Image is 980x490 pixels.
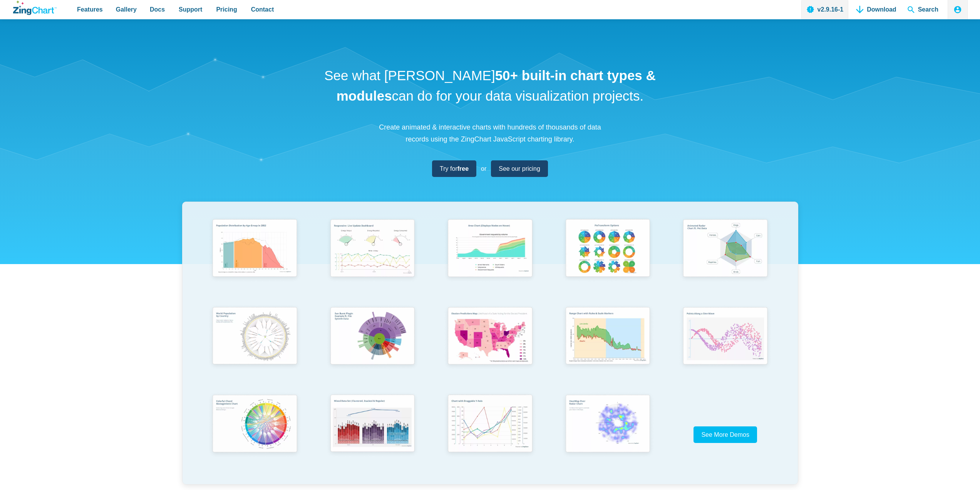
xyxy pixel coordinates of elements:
[313,303,431,391] a: Sun Burst Plugin Example ft. File System Data
[431,303,549,391] a: Election Predictions Map
[440,163,469,174] span: Try for
[443,216,537,283] img: Area Chart (Displays Nodes on Hover)
[313,216,431,303] a: Responsive Live Update Dashboard
[179,4,202,15] span: Support
[432,160,476,177] a: Try forfree
[13,1,57,15] a: ZingChart Logo. Click to return to the homepage
[443,303,537,370] img: Election Predictions Map
[196,216,314,303] a: Population Distribution by Age Group in 2052
[457,165,469,172] strong: free
[313,391,431,478] a: Mixed Data Set (Clustered, Stacked, and Regular)
[216,4,237,15] span: Pricing
[431,391,549,478] a: Chart with Draggable Y-Axis
[317,66,663,106] h1: See what [PERSON_NAME] can do for your data visualization projects.
[678,303,772,370] img: Points Along a Sine Wave
[491,160,548,177] a: See our pricing
[208,391,302,458] img: Colorful Chord Management Chart
[150,4,165,15] span: Docs
[549,216,667,303] a: Pie Transform Options
[196,391,314,478] a: Colorful Chord Management Chart
[208,303,302,371] img: World Population by Country
[208,216,302,283] img: Population Distribution by Age Group in 2052
[549,303,667,391] a: Range Chart with Rultes & Scale Markers
[325,303,419,370] img: Sun Burst Plugin Example ft. File System Data
[375,121,606,145] p: Create animated & interactive charts with hundreds of thousands of data records using the ZingCha...
[499,163,540,174] span: See our pricing
[196,303,314,391] a: World Population by Country
[694,426,757,443] a: See More Demos
[325,216,419,283] img: Responsive Live Update Dashboard
[678,216,772,283] img: Animated Radar Chart ft. Pet Data
[251,4,274,15] span: Contact
[561,303,655,371] img: Range Chart with Rultes & Scale Markers
[116,4,137,15] span: Gallery
[77,4,103,15] span: Features
[561,391,655,458] img: Heatmap Over Radar Chart
[337,68,656,103] strong: 50+ built-in chart types & modules
[701,431,749,438] span: See More Demos
[561,216,655,283] img: Pie Transform Options
[443,391,537,458] img: Chart with Draggable Y-Axis
[481,163,486,174] span: or
[667,303,784,391] a: Points Along a Sine Wave
[325,391,419,458] img: Mixed Data Set (Clustered, Stacked, and Regular)
[667,216,784,303] a: Animated Radar Chart ft. Pet Data
[549,391,667,478] a: Heatmap Over Radar Chart
[431,216,549,303] a: Area Chart (Displays Nodes on Hover)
